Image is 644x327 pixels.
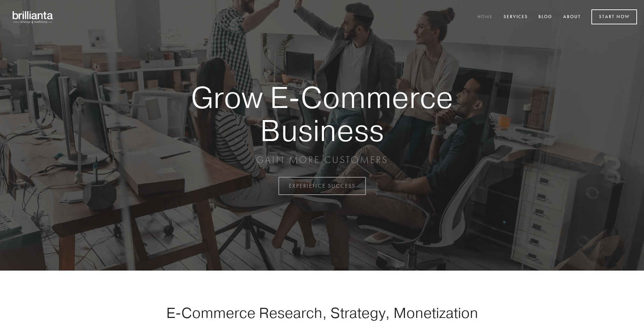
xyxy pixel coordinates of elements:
a: Services [499,11,532,23]
a: About [559,11,585,23]
a: Home [473,11,497,23]
a: EXPERIENCE SUCCESS [278,177,366,195]
strong: Grow E-Commerce Business [167,81,477,147]
a: Blog [534,11,557,23]
img: brillianta - research, strategy, marketing [7,7,59,27]
a: Start Now [591,9,637,24]
p: GAIN MORE CUSTOMERS [167,154,477,166]
h1: E-Commerce Research, Strategy, Monetization [144,304,500,321]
